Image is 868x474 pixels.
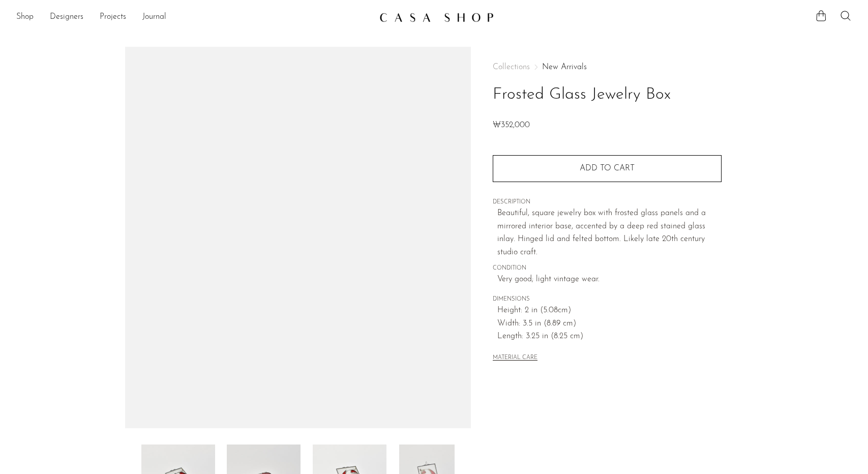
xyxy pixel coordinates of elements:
[497,273,722,286] span: Very good; light vintage wear.
[16,11,34,24] a: Shop
[497,330,722,343] span: Length: 3.25 in (8.25 cm)
[493,354,537,362] button: MATERIAL CARE
[100,11,126,24] a: Projects
[497,207,722,259] p: Beautiful, square jewelry box with frosted glass panels and a mirrored interior base, accented by...
[580,164,635,172] span: Add to cart
[497,317,722,331] span: Width: 3.5 in (8.89 cm)
[542,63,587,71] a: New Arrivals
[497,304,722,317] span: Height: 2 in (5.08cm)
[16,9,371,26] ul: NEW HEADER MENU
[493,264,722,273] span: CONDITION
[493,121,530,129] span: ₩352,000
[50,11,83,24] a: Designers
[493,82,722,108] h1: Frosted Glass Jewelry Box
[16,9,371,26] nav: Desktop navigation
[142,11,166,24] a: Journal
[493,295,722,304] span: DIMENSIONS
[493,155,722,182] button: Add to cart
[493,198,722,207] span: DESCRIPTION
[493,63,722,71] nav: Breadcrumbs
[493,63,530,71] span: Collections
